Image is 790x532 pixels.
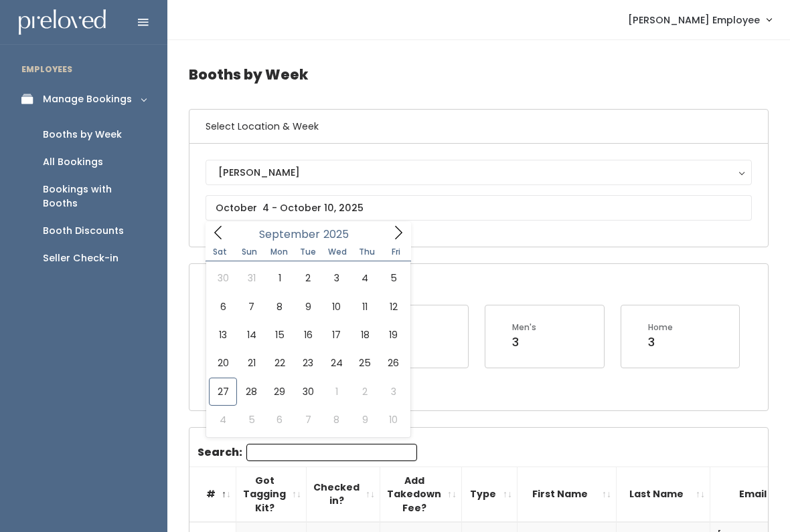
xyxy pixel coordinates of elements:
[320,226,360,243] input: Year
[379,321,407,349] span: September 19, 2025
[323,378,351,406] span: October 1, 2025
[294,293,322,321] span: September 9, 2025
[351,264,379,292] span: September 4, 2025
[294,264,322,292] span: September 2, 2025
[266,293,294,321] span: September 8, 2025
[323,406,351,434] span: October 8, 2025
[19,9,106,35] img: preloved logo
[617,467,710,522] th: Last Name: activate to sort column ascending
[518,467,617,522] th: First Name: activate to sort column ascending
[352,248,382,256] span: Thu
[323,321,351,349] span: September 17, 2025
[293,248,323,256] span: Tue
[209,293,237,321] span: September 6, 2025
[206,248,235,256] span: Sat
[351,293,379,321] span: September 11, 2025
[209,378,237,406] span: September 27, 2025
[43,224,124,238] div: Booth Discounts
[266,406,294,434] span: October 6, 2025
[264,248,294,256] span: Mon
[351,321,379,349] span: September 18, 2025
[512,321,536,334] div: Men's
[209,321,237,349] span: September 13, 2025
[189,56,769,93] h4: Booths by Week
[323,293,351,321] span: September 10, 2025
[648,321,673,334] div: Home
[628,13,760,27] span: [PERSON_NAME] Employee
[294,378,322,406] span: September 30, 2025
[43,182,146,211] div: Bookings with Booths
[351,378,379,406] span: October 2, 2025
[323,248,352,256] span: Wed
[237,321,265,349] span: September 14, 2025
[209,264,237,292] span: August 30, 2025
[351,349,379,377] span: September 25, 2025
[209,349,237,377] span: September 20, 2025
[294,349,322,377] span: September 23, 2025
[294,321,322,349] span: September 16, 2025
[266,378,294,406] span: September 29, 2025
[382,248,411,256] span: Fri
[512,334,536,351] div: 3
[266,349,294,377] span: September 22, 2025
[237,349,265,377] span: September 21, 2025
[246,444,417,461] input: Search:
[307,467,380,522] th: Checked in?: activate to sort column ascending
[351,406,379,434] span: October 9, 2025
[462,467,518,522] th: Type: activate to sort column ascending
[218,165,739,180] div: [PERSON_NAME]
[379,406,407,434] span: October 10, 2025
[43,251,118,265] div: Seller Check-in
[259,229,320,240] span: September
[266,264,294,292] span: September 1, 2025
[189,467,236,522] th: #: activate to sort column descending
[235,248,264,256] span: Sun
[189,110,768,144] h6: Select Location & Week
[43,155,103,169] div: All Bookings
[237,378,265,406] span: September 28, 2025
[379,293,407,321] span: September 12, 2025
[379,349,407,377] span: September 26, 2025
[379,264,407,292] span: September 5, 2025
[237,406,265,434] span: October 5, 2025
[236,467,307,522] th: Got Tagging Kit?: activate to sort column ascending
[379,378,407,406] span: October 3, 2025
[380,467,462,522] th: Add Takedown Fee?: activate to sort column ascending
[43,128,122,142] div: Booths by Week
[43,92,132,106] div: Manage Bookings
[237,264,265,292] span: August 31, 2025
[237,293,265,321] span: September 7, 2025
[266,321,294,349] span: September 15, 2025
[323,264,351,292] span: September 3, 2025
[294,406,322,434] span: October 7, 2025
[648,334,673,351] div: 3
[615,5,785,34] a: [PERSON_NAME] Employee
[206,160,752,185] button: [PERSON_NAME]
[323,349,351,377] span: September 24, 2025
[206,195,752,221] input: October 4 - October 10, 2025
[197,444,417,461] label: Search:
[209,406,237,434] span: October 4, 2025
